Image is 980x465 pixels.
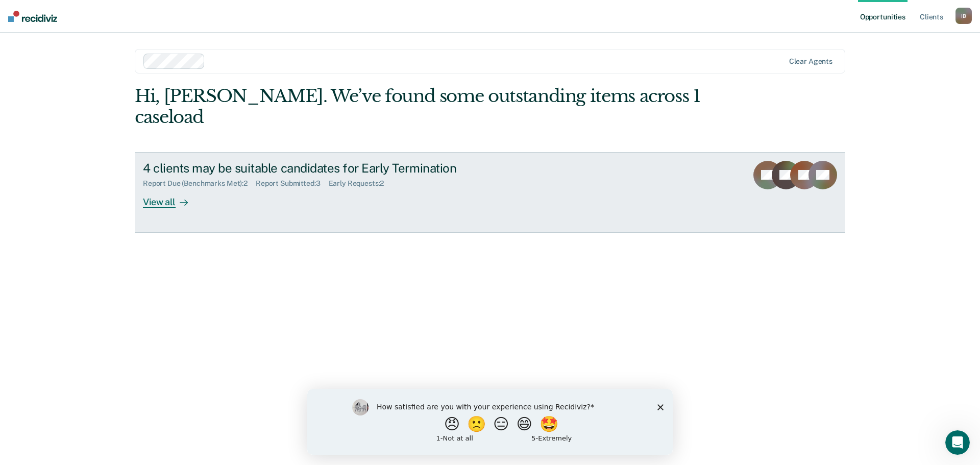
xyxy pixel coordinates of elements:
div: Clear agents [789,57,832,66]
div: View all [143,188,200,208]
img: Recidiviz [8,11,57,22]
a: 4 clients may be suitable candidates for Early TerminationReport Due (Benchmarks Met):2Report Sub... [135,152,845,233]
div: Hi, [PERSON_NAME]. We’ve found some outstanding items across 1 caseload [135,86,703,128]
div: I B [955,8,972,24]
div: Early Requests : 2 [329,179,393,188]
iframe: Intercom live chat [945,430,970,455]
iframe: Survey by Kim from Recidiviz [307,389,673,455]
div: Report Submitted : 3 [256,179,329,188]
button: IB [955,8,972,24]
div: Report Due (Benchmarks Met) : 2 [143,179,256,188]
div: 4 clients may be suitable candidates for Early Termination [143,161,501,176]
